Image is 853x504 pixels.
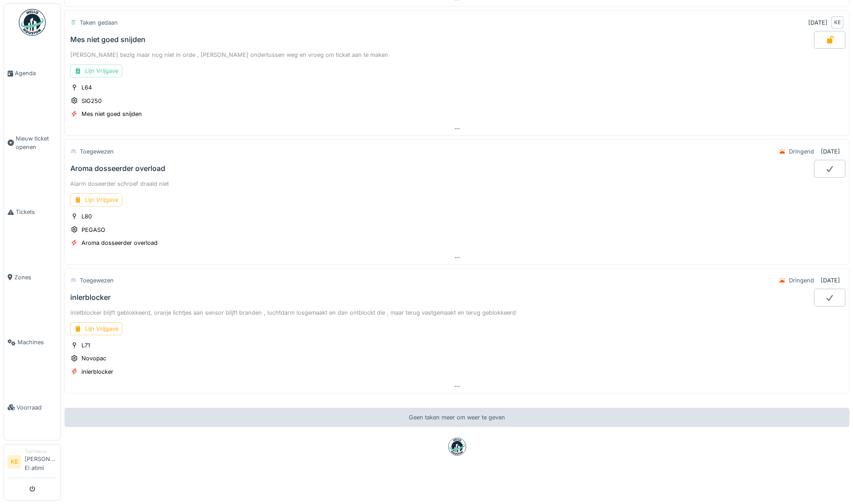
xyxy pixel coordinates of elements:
div: inlerblocker [70,293,111,302]
div: PEGASO [81,226,105,234]
li: [PERSON_NAME] El atimi [25,448,57,476]
div: inletblocker blijft geblokkeerd, oranje lichtjes aan sensor blijft branden , luchtdarm losgemaakt... [70,308,844,317]
div: Aroma dosseerder overload [70,164,165,173]
div: [DATE] [821,147,840,156]
div: inlerblocker [81,367,113,376]
a: Tickets [4,179,60,244]
div: Toegewezen [80,276,114,285]
a: Nieuw ticket openen [4,106,60,179]
a: Machines [4,310,60,375]
div: Lijn Vrijgave [70,64,122,77]
img: badge-BVDL4wpA.svg [448,438,466,456]
div: SIG250 [81,97,102,105]
div: [PERSON_NAME] bezig maar nog niet in orde , [PERSON_NAME] ondertussen weg en vroeg om ticket aan ... [70,51,844,59]
div: Geen taken meer om weer te geven [64,408,849,427]
div: Mes niet goed snijden [81,110,142,118]
div: L71 [81,341,90,350]
span: Tickets [16,208,57,216]
div: Toegewezen [80,147,114,156]
div: Lijn Vrijgave [70,193,122,206]
span: Nieuw ticket openen [16,134,57,151]
div: Dringend [789,147,814,156]
a: Agenda [4,41,60,106]
div: Technicus [25,448,57,455]
div: Lijn Vrijgave [70,322,122,335]
img: Badge_color-CXgf-gQk.svg [19,9,46,36]
a: Voorraad [4,375,60,440]
div: [DATE] [808,18,827,27]
div: L80 [81,212,92,221]
span: Voorraad [17,403,57,412]
div: KE [831,16,844,29]
div: Alarm doseerder schroef draaid niet [70,179,844,188]
a: Zones [4,245,60,310]
a: KE Technicus[PERSON_NAME] El atimi [8,448,57,478]
div: Aroma dosseerder overload [81,239,158,247]
div: [DATE] [821,276,840,285]
div: Taken gedaan [80,18,118,27]
span: Zones [14,273,57,282]
div: Mes niet goed snijden [70,35,146,44]
div: L64 [81,83,92,92]
span: Machines [17,338,57,346]
div: Dringend [789,276,814,285]
div: Novopac [81,354,106,363]
span: Agenda [15,69,57,77]
li: KE [8,455,21,469]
